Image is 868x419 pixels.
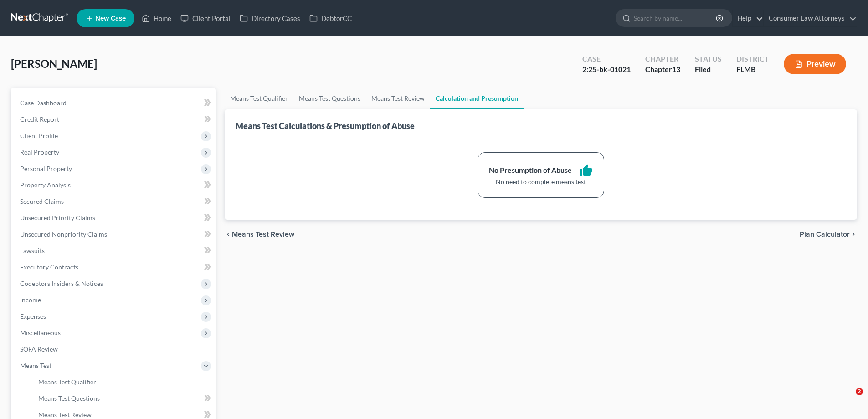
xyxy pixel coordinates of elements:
[13,111,216,128] a: Credit Report
[20,99,67,107] span: Case Dashboard
[11,57,97,70] span: [PERSON_NAME]
[366,88,430,109] a: Means Test Review
[20,132,58,140] span: Client Profile
[13,177,216,193] a: Property Analysis
[645,54,680,64] div: Chapter
[784,54,846,74] button: Preview
[20,263,78,271] span: Executory Contracts
[489,177,593,186] div: No need to complete means test
[20,115,59,123] span: Credit Report
[137,10,176,26] a: Home
[13,259,216,275] a: Executory Contracts
[31,374,216,390] a: Means Test Qualifier
[582,54,631,64] div: Case
[20,247,45,254] span: Lawsuits
[235,10,305,26] a: Directory Cases
[800,231,850,238] span: Plan Calculator
[695,54,722,64] div: Status
[38,378,96,386] span: Means Test Qualifier
[20,230,107,238] span: Unsecured Nonpriority Claims
[225,88,293,109] a: Means Test Qualifier
[20,197,64,205] span: Secured Claims
[20,296,41,304] span: Income
[733,10,763,26] a: Help
[305,10,356,26] a: DebtorCC
[672,65,680,73] span: 13
[13,243,216,259] a: Lawsuits
[225,231,294,238] button: chevron_left Means Test Review
[20,214,95,222] span: Unsecured Priority Claims
[634,10,717,26] input: Search by name...
[38,411,92,419] span: Means Test Review
[20,329,61,336] span: Miscellaneous
[20,181,71,189] span: Property Analysis
[736,54,769,64] div: District
[13,193,216,210] a: Secured Claims
[579,164,593,177] i: thumb_up
[20,279,103,287] span: Codebtors Insiders & Notices
[764,10,857,26] a: Consumer Law Attorneys
[430,88,524,109] a: Calculation and Presumption
[856,388,863,395] span: 2
[736,64,769,75] div: FLMB
[489,165,572,176] div: No Presumption of Abuse
[20,312,46,320] span: Expenses
[837,388,859,410] iframe: Intercom live chat
[13,226,216,243] a: Unsecured Nonpriority Claims
[20,148,59,156] span: Real Property
[38,394,100,402] span: Means Test Questions
[582,64,631,75] div: 2:25-bk-01021
[236,120,415,131] div: Means Test Calculations & Presumption of Abuse
[20,362,51,369] span: Means Test
[13,210,216,226] a: Unsecured Priority Claims
[13,341,216,357] a: SOFA Review
[695,64,722,75] div: Filed
[293,88,366,109] a: Means Test Questions
[13,95,216,111] a: Case Dashboard
[232,231,294,238] span: Means Test Review
[20,165,72,172] span: Personal Property
[20,345,58,353] span: SOFA Review
[645,64,680,75] div: Chapter
[176,10,235,26] a: Client Portal
[31,390,216,407] a: Means Test Questions
[850,231,857,238] i: chevron_right
[800,231,857,238] button: Plan Calculator chevron_right
[225,231,232,238] i: chevron_left
[95,15,126,22] span: New Case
